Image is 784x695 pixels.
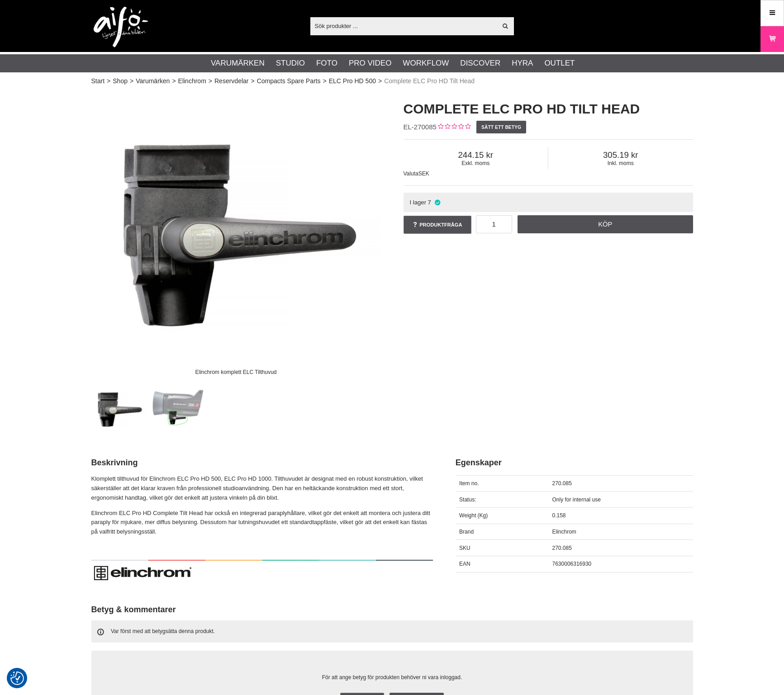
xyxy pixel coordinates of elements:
[113,76,128,86] a: Shop
[178,76,206,86] a: Elinchrom
[459,512,488,519] span: Weight (Kg)
[418,170,429,177] span: SEK
[150,382,205,437] img: Tilthuvud-stativfäste ELC Pro HD
[323,76,327,86] span: >
[214,76,248,86] a: Reservdelar
[91,457,433,468] h2: Beskrivning
[433,199,441,206] i: I lager
[459,561,470,567] span: EAN
[459,480,479,487] span: Item no.
[378,76,382,86] span: >
[251,76,254,86] span: >
[91,474,433,502] p: Klomplett tilthuvud för Elinchrom ELC Pro HD 500, ELC Pro HD 1000. Tilthuvudet är designat med en...
[404,150,548,160] span: 244.15
[456,457,693,468] h2: Egenskaper
[136,76,170,86] a: Varumärken
[512,57,533,69] a: Hyra
[548,160,693,166] span: Inkl. moms
[459,529,474,535] span: Brand
[92,382,147,437] img: Elinchrom komplett ELC Tilthuvud
[548,150,693,160] span: 305.19
[257,76,321,86] a: Compacts Spare Parts
[384,76,475,86] span: Complete ELC Pro HD Tilt Head
[209,76,212,86] span: >
[349,57,391,69] a: Pro Video
[404,216,471,234] a: Produktfråga
[329,76,376,86] a: ELC Pro HD 500
[310,19,497,33] input: Sök produkter ...
[552,512,566,519] span: 0.158
[404,170,418,177] span: Valuta
[544,57,575,69] a: Outlet
[404,160,548,166] span: Exkl. moms
[409,199,426,206] span: I lager
[94,7,148,47] img: logo.png
[91,558,433,586] img: Elinchrom auktoriserad distributör
[10,670,24,686] button: Samtyckesinställningar
[130,76,133,86] span: >
[91,509,433,537] p: Elinchrom ELC Pro HD Complete Tilt Head har också en integrerad paraplyhållare, vilket gör det en...
[552,496,601,503] span: Only for internal use
[552,545,572,551] span: 270.085
[428,199,431,206] span: 7
[91,90,381,380] img: Elinchrom komplett ELC Tilthuvud
[322,674,462,681] span: För att ange betyg för produkten behöver ni vara inloggad.
[404,123,437,131] span: EL-270085
[437,123,470,132] div: Kundbetyg: 0
[276,57,305,69] a: Studio
[91,604,693,615] h2: Betyg & kommentarer
[552,480,572,487] span: 270.085
[460,57,500,69] a: Discover
[552,561,592,567] span: 7630006316930
[403,57,449,69] a: Workflow
[188,364,284,380] div: Elinchrom komplett ELC Tilthuvud
[111,628,215,634] span: Var först med att betygsätta denna produkt.
[518,215,693,233] a: Köp
[91,76,105,86] a: Start
[459,496,476,503] span: Status:
[316,57,337,69] a: Foto
[10,671,24,685] img: Revisit consent button
[107,76,110,86] span: >
[404,99,693,118] h1: Complete ELC Pro HD Tilt Head
[476,121,527,133] a: Sätt ett betyg
[172,76,176,86] span: >
[459,545,470,551] span: SKU
[552,529,576,535] span: Elinchrom
[211,57,265,69] a: Varumärken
